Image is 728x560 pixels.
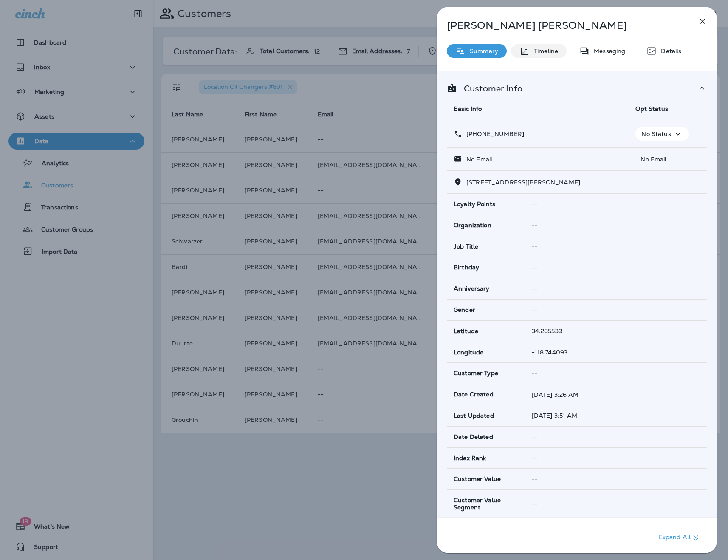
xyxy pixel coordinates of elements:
[635,156,700,163] p: No Email
[454,243,478,250] span: Job Title
[532,221,538,229] span: --
[454,328,478,335] span: Latitude
[532,391,579,399] span: [DATE] 3:26 AM
[466,48,498,54] p: Summary
[635,105,668,113] span: Opt Status
[466,178,580,186] span: [STREET_ADDRESS][PERSON_NAME]
[454,391,494,398] span: Date Created
[457,85,522,92] p: Customer Info
[454,264,479,271] span: Birthday
[454,433,493,441] span: Date Deleted
[655,530,704,546] button: Expand All
[454,201,495,208] span: Loyalty Points
[532,327,562,335] span: 34.285539
[532,200,538,208] span: --
[641,130,671,137] p: No Status
[454,105,482,113] span: Basic Info
[635,127,688,141] button: No Status
[454,497,518,511] span: Customer Value Segment
[454,285,490,292] span: Anniversary
[532,433,538,441] span: --
[454,349,483,356] span: Longitude
[532,370,538,377] span: --
[447,20,679,31] p: [PERSON_NAME] [PERSON_NAME]
[532,285,538,293] span: --
[454,455,486,462] span: Index Rank
[530,48,558,54] p: Timeline
[532,348,568,356] span: -118.744093
[454,412,494,419] span: Last Updated
[454,475,501,483] span: Customer Value
[532,264,538,272] span: --
[532,412,578,419] span: [DATE] 3:51 AM
[590,48,625,54] p: Messaging
[532,306,538,314] span: --
[454,370,498,377] span: Customer Type
[657,48,681,54] p: Details
[454,222,491,229] span: Organization
[454,306,475,314] span: Gender
[462,130,524,137] p: [PHONE_NUMBER]
[659,533,701,543] p: Expand All
[462,156,492,163] p: No Email
[532,243,538,250] span: --
[532,454,538,462] span: --
[532,500,538,508] span: --
[532,475,538,483] span: --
